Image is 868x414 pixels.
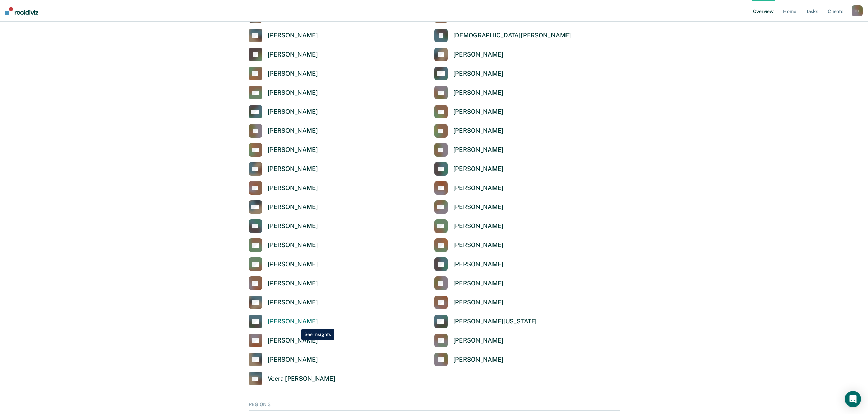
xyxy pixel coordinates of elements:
[268,375,335,383] div: Vcera [PERSON_NAME]
[434,238,503,252] a: [PERSON_NAME]
[434,353,503,366] a: [PERSON_NAME]
[268,165,318,173] div: [PERSON_NAME]
[249,315,318,328] a: [PERSON_NAME]
[268,318,318,325] div: [PERSON_NAME]
[249,372,335,385] a: Vcera [PERSON_NAME]
[434,29,571,42] a: [DEMOGRAPHIC_DATA][PERSON_NAME]
[434,181,503,195] a: [PERSON_NAME]
[453,203,503,211] div: [PERSON_NAME]
[453,184,503,192] div: [PERSON_NAME]
[268,356,318,364] div: [PERSON_NAME]
[453,108,503,116] div: [PERSON_NAME]
[249,353,318,366] a: [PERSON_NAME]
[453,337,503,345] div: [PERSON_NAME]
[249,124,318,138] a: [PERSON_NAME]
[845,391,861,407] div: Open Intercom Messenger
[249,296,318,309] a: [PERSON_NAME]
[434,296,503,309] a: [PERSON_NAME]
[434,67,503,80] a: [PERSON_NAME]
[434,315,537,328] a: [PERSON_NAME][US_STATE]
[249,402,620,411] div: REGION 3
[249,105,318,118] a: [PERSON_NAME]
[453,146,503,154] div: [PERSON_NAME]
[249,334,318,347] a: [PERSON_NAME]
[249,67,318,80] a: [PERSON_NAME]
[268,299,318,306] div: [PERSON_NAME]
[453,32,571,39] div: [DEMOGRAPHIC_DATA][PERSON_NAME]
[249,86,318,99] a: [PERSON_NAME]
[434,48,503,61] a: [PERSON_NAME]
[453,51,503,59] div: [PERSON_NAME]
[434,276,503,290] a: [PERSON_NAME]
[434,124,503,138] a: [PERSON_NAME]
[434,334,503,347] a: [PERSON_NAME]
[434,200,503,214] a: [PERSON_NAME]
[453,165,503,173] div: [PERSON_NAME]
[434,86,503,99] a: [PERSON_NAME]
[249,276,318,290] a: [PERSON_NAME]
[268,51,318,59] div: [PERSON_NAME]
[268,241,318,249] div: [PERSON_NAME]
[249,162,318,176] a: [PERSON_NAME]
[434,219,503,233] a: [PERSON_NAME]
[434,257,503,271] a: [PERSON_NAME]
[249,48,318,61] a: [PERSON_NAME]
[852,5,863,16] button: IU
[453,222,503,230] div: [PERSON_NAME]
[249,29,318,42] a: [PERSON_NAME]
[249,181,318,195] a: [PERSON_NAME]
[453,70,503,78] div: [PERSON_NAME]
[249,143,318,157] a: [PERSON_NAME]
[268,70,318,78] div: [PERSON_NAME]
[268,280,318,287] div: [PERSON_NAME]
[268,203,318,211] div: [PERSON_NAME]
[268,89,318,97] div: [PERSON_NAME]
[453,127,503,135] div: [PERSON_NAME]
[249,257,318,271] a: [PERSON_NAME]
[5,7,38,15] img: Recidiviz
[453,356,503,364] div: [PERSON_NAME]
[268,184,318,192] div: [PERSON_NAME]
[453,241,503,249] div: [PERSON_NAME]
[434,162,503,176] a: [PERSON_NAME]
[268,146,318,154] div: [PERSON_NAME]
[268,222,318,230] div: [PERSON_NAME]
[852,5,863,16] div: I U
[453,318,537,325] div: [PERSON_NAME][US_STATE]
[453,89,503,97] div: [PERSON_NAME]
[268,260,318,268] div: [PERSON_NAME]
[453,280,503,287] div: [PERSON_NAME]
[249,219,318,233] a: [PERSON_NAME]
[453,299,503,306] div: [PERSON_NAME]
[249,238,318,252] a: [PERSON_NAME]
[434,105,503,118] a: [PERSON_NAME]
[268,108,318,116] div: [PERSON_NAME]
[268,32,318,39] div: [PERSON_NAME]
[453,260,503,268] div: [PERSON_NAME]
[268,337,318,345] div: [PERSON_NAME]
[268,127,318,135] div: [PERSON_NAME]
[434,143,503,157] a: [PERSON_NAME]
[249,200,318,214] a: [PERSON_NAME]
